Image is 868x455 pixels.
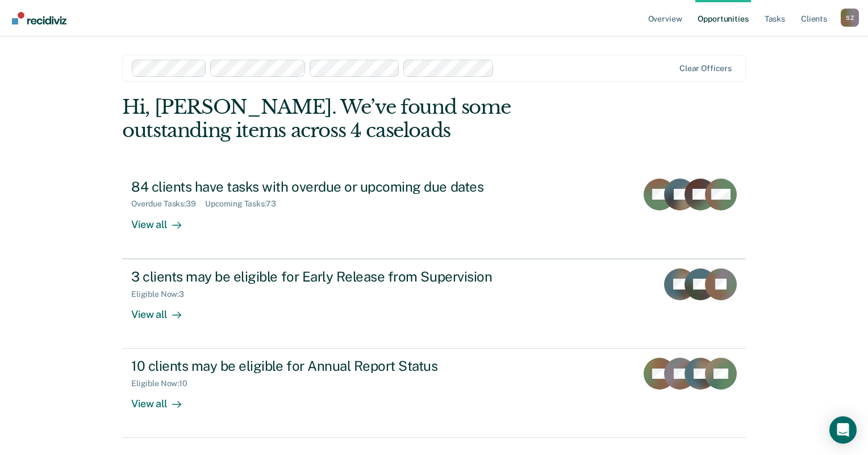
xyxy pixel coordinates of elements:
[205,199,285,209] div: Upcoming Tasks : 73
[841,9,859,27] div: S Z
[131,299,195,321] div: View all
[679,64,732,73] div: Clear officers
[131,199,205,209] div: Overdue Tasks : 39
[131,358,530,374] div: 10 clients may be eligible for Annual Report Status
[841,9,859,27] button: Profile dropdown button
[122,259,746,349] a: 3 clients may be eligible for Early Release from SupervisionEligible Now:3View all
[122,349,746,438] a: 10 clients may be eligible for Annual Report StatusEligible Now:10View all
[122,169,746,259] a: 84 clients have tasks with overdue or upcoming due datesOverdue Tasks:39Upcoming Tasks:73View all
[131,268,530,285] div: 3 clients may be eligible for Early Release from Supervision
[131,379,197,388] div: Eligible Now : 10
[829,416,857,444] div: Open Intercom Messenger
[122,96,621,142] div: Hi, [PERSON_NAME]. We’ve found some outstanding items across 4 caseloads
[131,388,195,411] div: View all
[131,289,193,299] div: Eligible Now : 3
[12,12,66,24] img: Recidiviz
[131,209,195,231] div: View all
[131,179,530,195] div: 84 clients have tasks with overdue or upcoming due dates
